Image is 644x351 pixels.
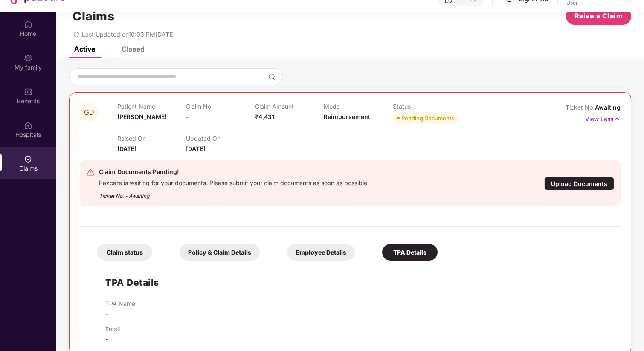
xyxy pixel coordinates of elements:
[595,104,621,111] span: Awaiting
[255,113,274,120] span: ₹4,431
[566,8,631,25] button: Raise a Claim
[117,103,186,110] p: Patient Name
[186,103,255,110] p: Claim No
[73,31,79,38] span: redo
[566,104,595,111] span: Ticket No
[117,145,136,152] span: [DATE]
[574,11,623,21] span: Raise a Claim
[105,336,108,343] span: -
[255,103,324,110] p: Claim Amount
[24,87,32,96] img: svg+xml;base64,PHN2ZyBpZD0iQmVuZWZpdHMiIHhtbG5zPSJodHRwOi8vd3d3LnczLm9yZy8yMDAwL3N2ZyIgd2lkdGg9Ij...
[324,113,370,120] span: Reimbursement
[287,244,355,261] div: Employee Details
[84,109,94,116] span: GD
[24,155,32,163] img: svg+xml;base64,PHN2ZyBpZD0iQ2xhaW0iIHhtbG5zPSJodHRwOi8vd3d3LnczLm9yZy8yMDAwL3N2ZyIgd2lkdGg9IjIwIi...
[24,54,32,62] img: svg+xml;base64,PHN2ZyB3aWR0aD0iMjAiIGhlaWdodD0iMjAiIHZpZXdCb3g9IjAgMCAyMCAyMCIgZmlsbD0ibm9uZSIgeG...
[268,73,275,80] img: svg+xml;base64,PHN2ZyBpZD0iU2VhcmNoLTMyeDMyIiB4bWxucz0iaHR0cDovL3d3dy53My5vcmcvMjAwMC9zdmciIHdpZH...
[105,276,159,290] h1: TPA Details
[585,112,621,124] p: View Less
[99,167,369,177] div: Claim Documents Pending!
[544,177,614,190] div: Upload Documents
[24,121,32,130] img: svg+xml;base64,PHN2ZyBpZD0iSG9zcGl0YWxzIiB4bWxucz0iaHR0cDovL3d3dy53My5vcmcvMjAwMC9zdmciIHdpZHRoPS...
[186,113,189,120] span: -
[180,244,260,261] div: Policy & Claim Details
[401,114,454,122] div: Pending Documents
[105,310,108,317] span: -
[393,103,461,110] p: Status
[99,187,369,200] div: Ticket No. - Awaiting
[382,244,438,261] div: TPA Details
[613,114,621,124] img: svg+xml;base64,PHN2ZyB4bWxucz0iaHR0cDovL3d3dy53My5vcmcvMjAwMC9zdmciIHdpZHRoPSIxNyIgaGVpZ2h0PSIxNy...
[73,9,114,23] h1: Claims
[97,244,152,261] div: Claim status
[186,135,255,142] p: Updated On
[122,45,145,53] div: Closed
[86,168,95,177] img: svg+xml;base64,PHN2ZyB4bWxucz0iaHR0cDovL3d3dy53My5vcmcvMjAwMC9zdmciIHdpZHRoPSIyNCIgaGVpZ2h0PSIyNC...
[24,20,32,29] img: svg+xml;base64,PHN2ZyBpZD0iSG9tZSIgeG1sbnM9Imh0dHA6Ly93d3cudzMub3JnLzIwMDAvc3ZnIiB3aWR0aD0iMjAiIG...
[117,135,186,142] p: Raised On
[105,300,135,307] p: TPA Name
[74,45,95,53] div: Active
[117,113,167,120] span: [PERSON_NAME]
[324,103,392,110] p: Mode
[186,145,205,152] span: [DATE]
[99,177,369,187] div: Pazcare is waiting for your documents. Please submit your claim documents as soon as possible.
[105,325,120,333] p: Email
[82,31,175,38] span: Last Updated on 10:03 PM[DATE]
